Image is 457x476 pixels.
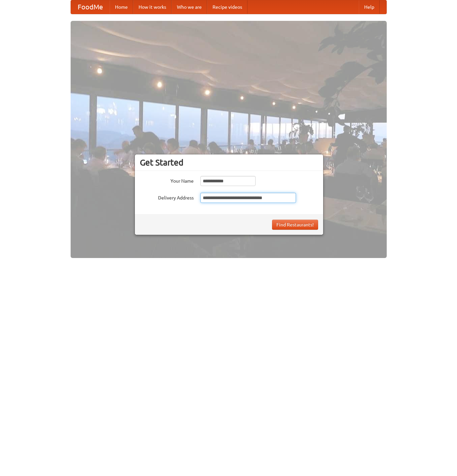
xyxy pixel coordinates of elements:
a: Home [110,0,133,14]
a: Who we are [172,0,207,14]
h3: Get Started [140,157,318,168]
a: Help [359,0,380,14]
label: Delivery Address [140,193,194,201]
button: Find Restaurants! [272,220,318,230]
a: Recipe videos [207,0,247,14]
a: FoodMe [71,0,110,14]
label: Your Name [140,176,194,184]
a: How it works [133,0,172,14]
